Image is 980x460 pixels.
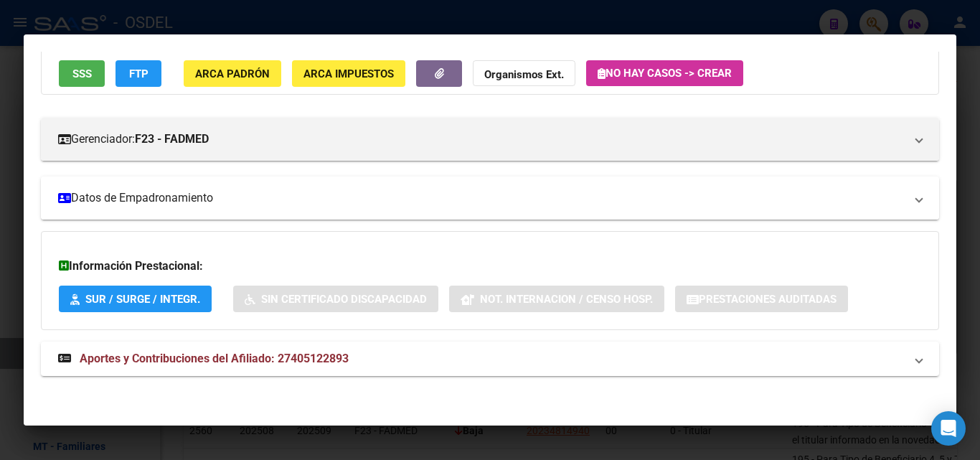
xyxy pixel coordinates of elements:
[195,67,270,80] span: ARCA Padrón
[598,67,732,80] span: No hay casos -> Crear
[85,293,200,306] span: SUR / SURGE / INTEGR.
[80,352,349,365] span: Aportes y Contribuciones del Afiliado: 27405122893
[59,258,921,275] h3: Información Prestacional:
[473,60,575,87] button: Organismos Ext.
[931,411,966,446] div: Open Intercom Messenger
[184,60,281,87] button: ARCA Padrón
[233,286,438,312] button: Sin Certificado Discapacidad
[58,131,905,148] mat-panel-title: Gerenciador:
[480,293,653,306] span: Not. Internacion / Censo Hosp.
[303,67,394,80] span: ARCA Impuestos
[59,286,212,312] button: SUR / SURGE / INTEGR.
[261,293,427,306] span: Sin Certificado Discapacidad
[58,189,905,207] mat-panel-title: Datos de Empadronamiento
[72,67,92,80] span: SSS
[449,286,664,312] button: Not. Internacion / Censo Hosp.
[129,67,149,80] span: FTP
[292,60,405,87] button: ARCA Impuestos
[699,293,837,306] span: Prestaciones Auditadas
[59,60,105,87] button: SSS
[675,286,848,312] button: Prestaciones Auditadas
[484,68,564,81] strong: Organismos Ext.
[41,118,939,161] mat-expansion-panel-header: Gerenciador:F23 - FADMED
[41,342,939,376] mat-expansion-panel-header: Aportes y Contribuciones del Afiliado: 27405122893
[135,131,209,148] strong: F23 - FADMED
[586,60,743,86] button: No hay casos -> Crear
[41,177,939,220] mat-expansion-panel-header: Datos de Empadronamiento
[116,60,161,87] button: FTP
